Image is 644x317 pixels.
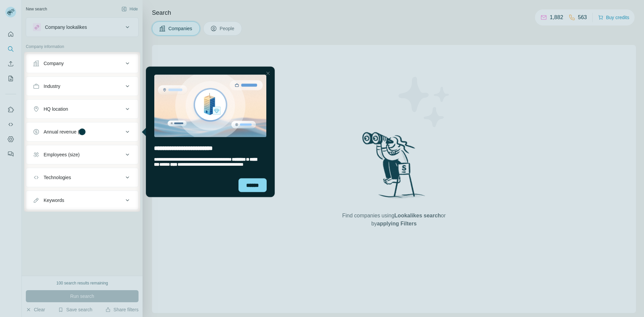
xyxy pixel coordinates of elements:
button: Annual revenue ($) [26,124,138,140]
button: Company [26,55,138,71]
div: Employees (size) [44,151,79,158]
button: Keywords [26,192,138,208]
div: Annual revenue ($) [44,128,84,135]
div: Technologies [44,174,71,181]
button: Technologies [26,169,138,186]
button: Employees (size) [26,147,138,163]
div: Company [44,60,64,67]
iframe: Tooltip [140,65,276,199]
button: HQ location [26,101,138,117]
div: Keywords [44,197,64,204]
button: Industry [26,78,138,94]
div: Industry [44,83,60,90]
div: HQ location [44,106,68,112]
